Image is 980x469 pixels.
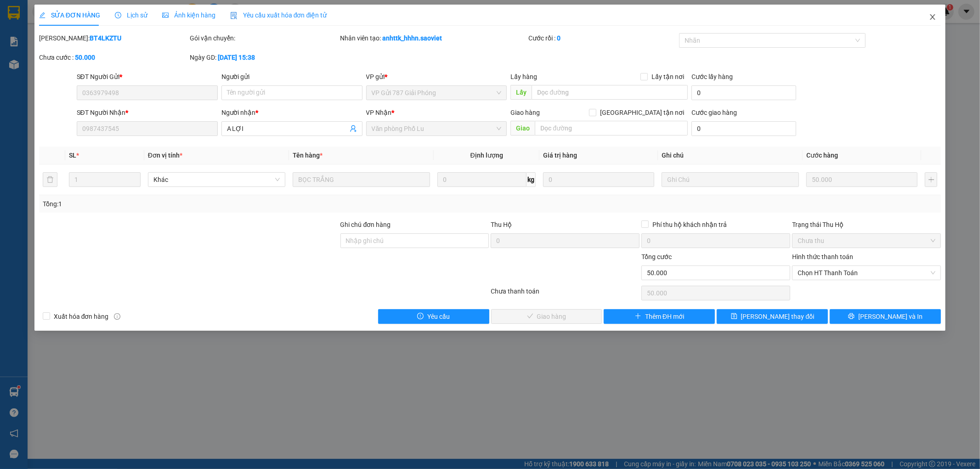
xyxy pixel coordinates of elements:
[221,72,363,82] div: Người gửi
[848,313,855,320] span: printer
[115,12,121,18] span: clock-circle
[90,34,121,42] b: BT4LKZTU
[510,85,532,100] span: Lấy
[366,109,392,116] span: VP Nhận
[43,199,378,209] div: Tổng: 1
[293,152,323,159] span: Tên hàng
[798,234,935,248] span: Chưa thu
[372,86,502,100] span: VP Gửi 787 Giải Phóng
[510,73,537,80] span: Lấy hàng
[528,33,677,43] div: Cước rồi :
[543,172,654,187] input: 0
[527,172,536,187] span: kg
[190,33,339,43] div: Gói vận chuyển:
[604,309,715,324] button: plusThêm ĐH mới
[596,107,688,118] span: [GEOGRAPHIC_DATA] tận nơi
[293,172,430,187] input: VD: Bàn, Ghế
[383,34,442,42] b: anhttk_hhhn.saoviet
[691,109,737,116] label: Cước giao hàng
[641,253,672,260] span: Tổng cước
[691,73,733,80] label: Cước lấy hàng
[731,313,737,320] span: save
[77,107,218,118] div: SĐT Người Nhận
[535,121,688,136] input: Dọc đường
[427,311,450,322] span: Yêu cầu
[350,125,357,132] span: user-add
[532,85,688,100] input: Dọc đường
[510,109,540,116] span: Giao hàng
[806,172,918,187] input: 0
[39,12,45,18] span: edit
[830,309,941,324] button: printer[PERSON_NAME] và In
[717,309,828,324] button: save[PERSON_NAME] thay đổi
[39,11,100,19] span: SỬA ĐƠN HÀNG
[806,152,838,159] span: Cước hàng
[230,12,238,19] img: icon
[75,54,95,61] b: 50.000
[366,72,507,82] div: VP gửi
[148,152,182,159] span: Đơn vị tính
[648,72,688,82] span: Lấy tận nơi
[470,152,503,159] span: Định lượng
[378,309,489,324] button: exclamation-circleYêu cầu
[925,172,937,187] button: plus
[645,311,684,322] span: Thêm ĐH mới
[929,13,936,21] span: close
[658,147,803,164] th: Ghi chú
[162,12,169,18] span: picture
[77,72,218,82] div: SĐT Người Gửi
[162,11,215,19] span: Ảnh kiện hàng
[490,286,641,302] div: Chưa thanh toán
[340,221,391,228] label: Ghi chú đơn hàng
[930,270,936,276] span: close-circle
[115,11,147,19] span: Lịch sử
[230,11,327,19] span: Yêu cầu xuất hóa đơn điện tử
[340,233,489,248] input: Ghi chú đơn hàng
[557,34,561,42] b: 0
[635,313,641,320] span: plus
[218,54,255,61] b: [DATE] 15:38
[190,52,339,62] div: Ngày GD:
[691,121,796,136] input: Cước giao hàng
[741,311,815,322] span: [PERSON_NAME] thay đổi
[153,173,280,186] span: Khác
[491,221,512,228] span: Thu Hộ
[50,311,113,322] span: Xuất hóa đơn hàng
[798,266,935,280] span: Chọn HT Thanh Toán
[543,152,577,159] span: Giá trị hàng
[417,313,424,320] span: exclamation-circle
[510,121,535,136] span: Giao
[920,5,946,30] button: Close
[43,172,57,187] button: delete
[114,313,120,320] span: info-circle
[691,85,796,100] input: Cước lấy hàng
[340,33,527,43] div: Nhân viên tạo:
[221,107,363,118] div: Người nhận
[39,33,188,43] div: [PERSON_NAME]:
[858,311,923,322] span: [PERSON_NAME] và In
[491,309,602,324] button: checkGiao hàng
[792,253,853,260] label: Hình thức thanh toán
[662,172,799,187] input: Ghi Chú
[792,220,941,230] div: Trạng thái Thu Hộ
[649,220,731,230] span: Phí thu hộ khách nhận trả
[372,122,502,136] span: Văn phòng Phố Lu
[69,152,76,159] span: SL
[39,52,188,62] div: Chưa cước :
